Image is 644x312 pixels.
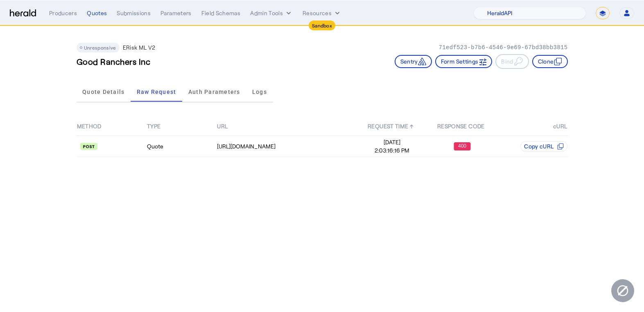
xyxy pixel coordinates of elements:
button: Copy cURL [520,141,567,152]
button: internal dropdown menu [250,9,293,17]
td: Quote [147,136,217,157]
button: Sentry [395,55,432,68]
th: URL [217,117,357,136]
th: RESPONSE CODE [427,117,497,136]
div: Submissions [117,9,151,17]
th: TYPE [147,117,217,136]
img: Herald Logo [10,9,36,17]
th: cURL [497,117,567,136]
span: Unresponsive [84,45,116,50]
button: Clone [532,55,568,68]
div: Producers [49,9,77,17]
button: Bind [495,54,529,69]
span: Auth Parameters [188,89,240,95]
span: Raw Request [137,89,176,95]
span: [DATE] [357,138,427,146]
p: ERisk ML V2 [123,43,156,52]
span: Logs [252,89,267,95]
span: 2:03:16:16 PM [357,146,427,155]
div: [URL][DOMAIN_NAME] [217,142,357,150]
h3: Good Ranchers Inc [77,56,151,67]
span: Quote Details [82,89,124,95]
div: Quotes [87,9,107,17]
th: METHOD [77,117,147,136]
div: Sandbox [309,20,335,30]
button: Resources dropdown menu [303,9,341,17]
button: Form Settings [435,55,493,68]
span: ↑ [410,123,414,130]
th: REQUEST TIME [357,117,427,136]
div: Field Schemas [201,9,241,17]
text: 400 [458,143,466,149]
p: 71edf523-b7b6-4546-9e69-67bd38bb3815 [438,43,567,52]
div: Parameters [160,9,192,17]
